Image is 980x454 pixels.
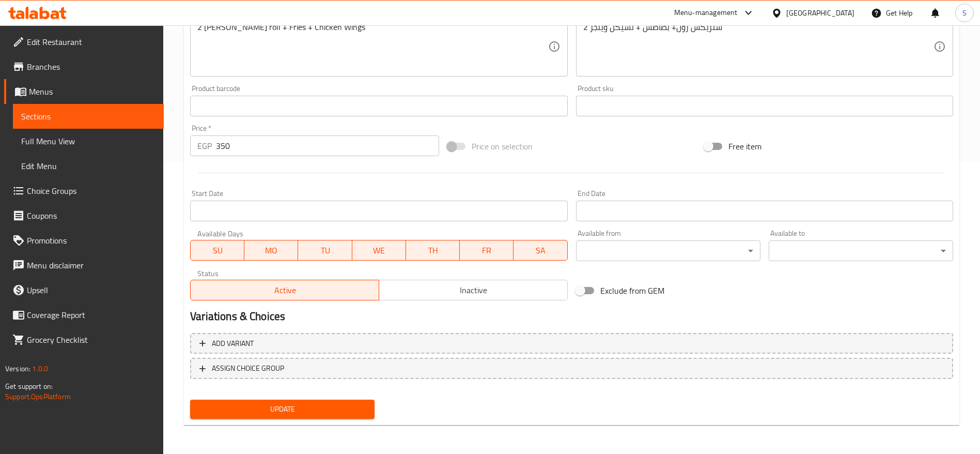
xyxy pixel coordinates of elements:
[4,327,164,352] a: Grocery Checklist
[674,7,738,19] div: Menu-management
[4,278,164,302] a: Upsell
[197,140,212,152] p: EGP
[356,243,402,258] span: WE
[4,302,164,327] a: Coverage Report
[5,390,71,403] a: Support.OpsPlatform
[4,79,164,104] a: Menus
[248,243,294,258] span: MO
[195,243,240,258] span: SU
[298,240,352,261] button: TU
[576,240,760,261] div: ​
[190,358,953,379] button: ASSIGN CHOICE GROUP
[460,240,514,261] button: FR
[4,178,164,203] a: Choice Groups
[5,380,53,393] span: Get support on:
[212,362,284,375] span: ASSIGN CHOICE GROUP
[27,284,155,296] span: Upsell
[406,240,460,261] button: TH
[352,240,406,261] button: WE
[472,140,533,153] span: Price on selection
[379,280,568,300] button: Inactive
[27,36,155,48] span: Edit Restaurant
[216,135,439,156] input: Please enter price
[5,362,30,375] span: Version:
[13,154,164,178] a: Edit Menu
[21,135,155,147] span: Full Menu View
[27,209,155,222] span: Coupons
[27,334,155,346] span: Grocery Checklist
[13,129,164,154] a: Full Menu View
[21,160,155,172] span: Edit Menu
[576,96,953,116] input: Please enter product sku
[13,104,164,129] a: Sections
[190,400,375,419] button: Update
[27,309,155,321] span: Coverage Report
[29,85,155,98] span: Menus
[27,60,155,73] span: Branches
[302,243,348,258] span: TU
[464,243,509,258] span: FR
[190,240,244,261] button: SU
[27,259,155,271] span: Menu disclaimer
[27,234,155,247] span: Promotions
[583,22,934,71] textarea: 2 ستريكس رول+ بطاطس + تشيكن وينجز
[190,280,379,300] button: Active
[514,240,567,261] button: SA
[27,185,155,197] span: Choice Groups
[962,7,967,19] span: S
[198,403,366,416] span: Update
[4,203,164,228] a: Coupons
[4,228,164,253] a: Promotions
[195,283,375,298] span: Active
[244,240,298,261] button: MO
[728,140,761,153] span: Free item
[410,243,456,258] span: TH
[518,243,563,258] span: SA
[383,283,564,298] span: Inactive
[190,96,567,116] input: Please enter product barcode
[4,253,164,278] a: Menu disclaimer
[32,362,48,375] span: 1.0.0
[212,337,254,350] span: Add variant
[4,29,164,54] a: Edit Restaurant
[786,7,854,19] div: [GEOGRAPHIC_DATA]
[197,22,548,71] textarea: 2 [PERSON_NAME] roll + Fries + Chicken Wings
[190,333,953,354] button: Add variant
[600,284,664,297] span: Exclude from GEM
[4,54,164,79] a: Branches
[769,240,953,261] div: ​
[190,309,953,324] h2: Variations & Choices
[21,110,155,123] span: Sections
